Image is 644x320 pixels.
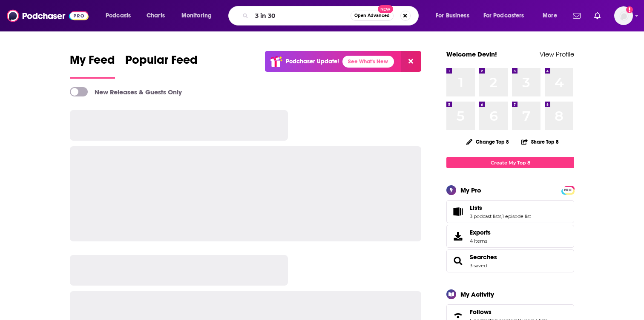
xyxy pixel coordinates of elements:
[100,9,142,23] button: open menu
[70,53,115,72] span: My Feed
[521,133,559,150] button: Share Top 8
[614,6,633,25] span: Logged in as sschroeder
[540,50,574,58] a: View Profile
[470,204,531,212] a: Lists
[449,230,466,242] span: Exports
[286,58,339,65] p: Podchaser Update!
[446,50,497,58] a: Welcome Devin!
[449,206,466,218] a: Lists
[147,10,165,22] span: Charts
[537,9,568,23] button: open menu
[614,6,633,25] button: Show profile menu
[478,9,537,23] button: open menu
[461,136,514,147] button: Change Top 8
[446,249,574,272] span: Searches
[502,213,531,219] a: 1 episode list
[175,9,223,23] button: open menu
[470,308,547,316] a: Follows
[436,10,469,22] span: For Business
[569,8,584,23] a: Show notifications dropdown
[449,255,466,267] a: Searches
[614,6,633,25] img: User Profile
[543,10,557,22] span: More
[470,308,492,316] span: Follows
[591,8,604,23] a: Show notifications dropdown
[125,53,198,79] a: Popular Feed
[446,225,574,248] a: Exports
[354,14,390,18] span: Open Advanced
[470,253,497,261] a: Searches
[141,9,170,23] a: Charts
[106,10,131,22] span: Podcasts
[470,204,482,212] span: Lists
[70,53,115,79] a: My Feed
[342,56,394,68] a: See What's New
[470,238,491,244] span: 4 items
[563,187,573,193] span: PRO
[252,9,351,23] input: Search podcasts, credits, & more...
[470,263,487,269] a: 3 saved
[470,229,491,236] span: Exports
[430,9,480,23] button: open menu
[483,10,524,22] span: For Podcasters
[626,6,633,13] svg: Add a profile image
[351,11,394,21] button: Open AdvancedNew
[460,290,494,298] div: My Activity
[501,213,502,219] span: ,
[446,157,574,168] a: Create My Top 8
[460,186,481,194] div: My Pro
[446,200,574,223] span: Lists
[236,6,427,25] div: Search podcasts, credits, & more...
[378,5,393,13] span: New
[125,53,198,72] span: Popular Feed
[563,187,573,193] a: PRO
[70,87,182,96] a: New Releases & Guests Only
[7,8,89,24] img: Podchaser - Follow, Share and Rate Podcasts
[470,213,501,219] a: 3 podcast lists
[181,10,212,22] span: Monitoring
